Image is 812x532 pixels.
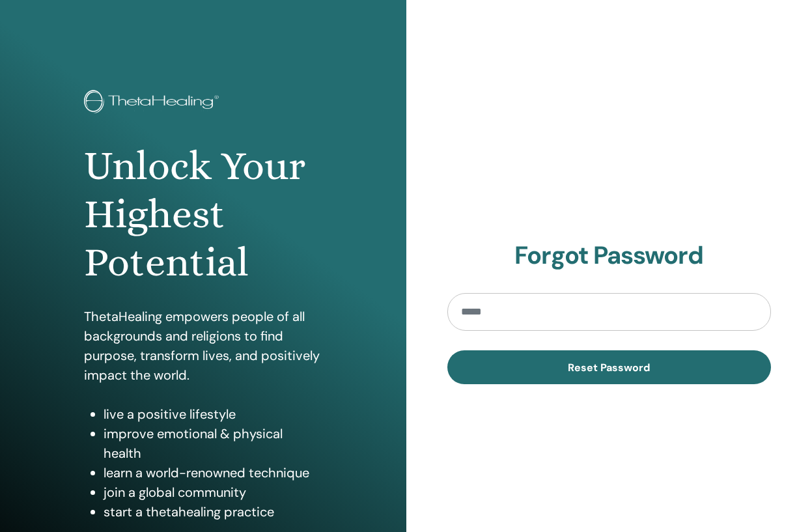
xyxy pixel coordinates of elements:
h1: Unlock Your Highest Potential [84,142,322,287]
button: Reset Password [447,350,772,384]
h2: Forgot Password [447,241,772,271]
li: join a global community [104,483,322,502]
p: ThetaHealing empowers people of all backgrounds and religions to find purpose, transform lives, a... [84,307,322,385]
span: Reset Password [568,361,650,374]
li: live a positive lifestyle [104,404,322,424]
li: learn a world-renowned technique [104,463,322,483]
li: start a thetahealing practice [104,502,322,522]
li: improve emotional & physical health [104,424,322,463]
